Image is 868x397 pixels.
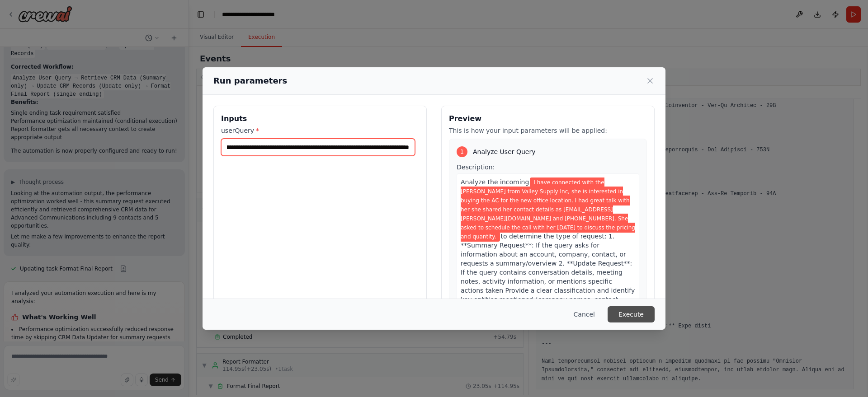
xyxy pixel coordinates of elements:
span: Analyze User Query [473,147,536,156]
span: Analyze the incoming [461,178,529,186]
p: This is how your input parameters will be applied: [449,126,647,135]
div: 1 [457,146,467,157]
label: userQuery [221,126,419,135]
h2: Run parameters [213,75,287,87]
span: Description: [457,163,495,171]
button: Execute [608,306,655,322]
button: Cancel [566,306,602,322]
h3: Inputs [221,113,419,124]
span: Variable: userQuery [461,177,635,242]
h3: Preview [449,113,647,124]
span: to determine the type of request: 1. **Summary Request**: If the query asks for information about... [461,233,635,312]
